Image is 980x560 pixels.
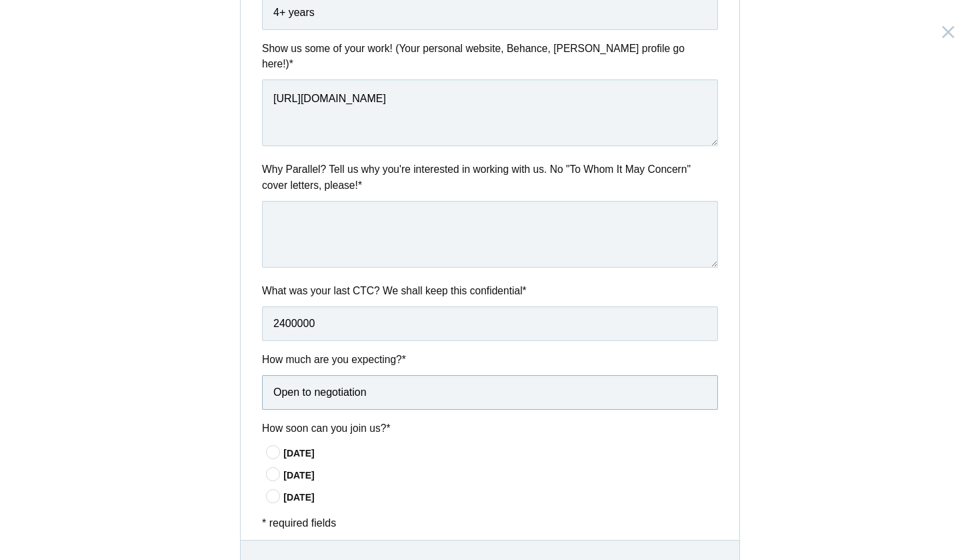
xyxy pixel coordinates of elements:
div: [DATE] [283,447,718,461]
label: Show us some of your work! (Your personal website, Behance, [PERSON_NAME] profile go here!) [262,41,718,72]
label: What was your last CTC? We shall keep this confidential [262,283,718,298]
div: [DATE] [283,491,718,505]
span: * required fields [262,517,336,529]
label: How soon can you join us? [262,421,718,436]
label: Why Parallel? Tell us why you're interested in working with us. No "To Whom It May Concern" cover... [262,162,718,193]
label: How much are you expecting? [262,352,718,367]
div: [DATE] [283,469,718,483]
